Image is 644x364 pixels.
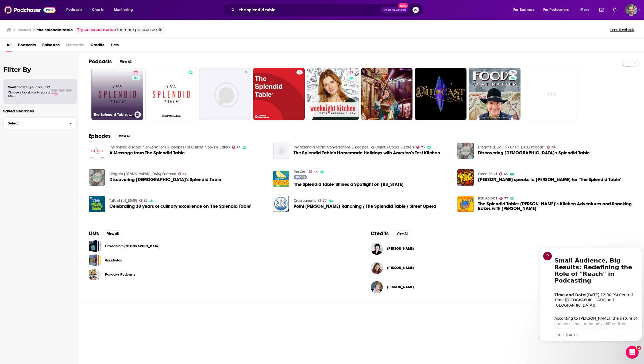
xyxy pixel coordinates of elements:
a: Episodes [42,41,60,52]
a: The Splendid Table's Homemade Holidays with America's Test Kitchen [294,151,440,155]
a: 5 [296,70,303,75]
iframe: Intercom live chat [626,346,639,359]
p: Saved Searches [3,108,77,113]
button: open menu [63,6,89,14]
span: [PERSON_NAME] [387,266,414,270]
a: Sally Swift [387,246,414,251]
span: Select [3,122,65,125]
a: 'The Splendid Table' Shines a Spotlight on Florida [273,171,290,187]
span: Want to filter your results? [8,85,50,89]
a: The Splendid Table: Conversations & Recipes For Curious Cooks & Eaters [109,145,230,150]
span: Logged in as kwerderman [625,4,637,16]
a: Talk of Iowa [109,198,137,203]
button: open menu [540,6,577,14]
a: All [6,41,11,52]
a: ListsView All [89,230,122,237]
img: User Profile [625,4,637,16]
a: Quadratos [105,257,122,263]
button: View All [115,133,134,139]
a: 73 [416,146,425,149]
a: Charts [88,6,107,14]
button: open menu [577,6,596,14]
a: The Splendid Table: Conversations & Recipes For Curious Cooks & Eaters [294,145,414,150]
a: Quadratos [89,254,101,266]
span: Linked from Pratchat [89,240,101,252]
a: 26 [469,68,520,120]
span: [PERSON_NAME] speaks to [PERSON_NAME] for ‘The Splendid Table’ [478,177,621,182]
a: 77 [499,197,508,200]
a: Evan Kleiman speaks to Francis Lam for ‘The Splendid Table’ [457,169,474,186]
a: Lists [111,41,119,52]
span: Open Advanced [384,9,406,11]
span: Choose a tab above to access filters. [8,91,50,98]
a: Pancake Podcasts [89,268,101,280]
a: 26 [509,70,517,75]
span: Point [PERSON_NAME] Ranching / The Splendid Table / Street Opera [294,204,436,209]
span: 'The Splendid Table' Shines a Spotlight on [US_STATE] [294,182,404,187]
img: Discovering God's Splendid Table [89,169,105,186]
span: 73 [237,146,240,148]
button: Open AdvancedNew [381,7,408,13]
span: 42 [349,70,353,75]
span: For Podcasters [543,6,569,14]
img: Discovering God's Splendid Table [457,143,474,159]
a: Crosscurrents [294,198,316,203]
img: Celebrating 30 years of culinary excellence on 'The Splendid Table' [89,196,105,212]
h2: Podcasts [89,58,112,65]
h3: Search [18,27,31,32]
button: Sally SwiftSally Swift [371,240,636,257]
button: open menu [110,6,140,14]
h2: Episodes [89,133,111,139]
span: Networks [66,41,84,52]
a: Podcasts [18,41,36,52]
a: 34 [178,172,187,175]
a: A Message from The Splendid Table [109,151,185,155]
span: 44 [314,171,318,173]
a: Good Food [478,172,497,176]
a: The Splendid Table: Priya Krishna’s Kitchen Adventures and Snacking Bakes with Yossy Arefi [457,196,474,212]
a: Celebrating 30 years of culinary excellence on 'The Splendid Table' [109,204,251,209]
img: The Splendid Table's Homemade Holidays with America's Test Kitchen [273,143,290,159]
img: Podchaser - Follow, Share and Rate Podcasts [4,5,56,15]
span: The Splendid Table: [PERSON_NAME]’s Kitchen Adventures and Snacking Bakes with [PERSON_NAME] [478,202,635,211]
span: Discovering [DEMOGRAPHIC_DATA]'s Splendid Table [109,177,221,182]
a: Shauna Sever [387,266,414,270]
img: Point Reyes Ranching / The Splendid Table / Street Opera [273,196,290,212]
a: Show notifications dropdown [611,5,619,14]
button: Shauna SeverShauna Sever [371,259,636,276]
a: 52 [139,199,148,202]
span: 77 [504,197,508,200]
a: 73 [232,146,241,149]
a: Discovering God's Splendid Table [478,151,590,155]
a: 34 [547,146,556,149]
a: EpisodesView All [89,133,134,139]
a: 44 [309,170,318,173]
button: open menu [510,6,541,14]
a: Bon Appétit [478,196,497,201]
span: Bonus [296,175,305,179]
h3: The Splendid Table: Conversations & Recipes For Curious Cooks & Eaters [94,112,132,117]
a: 5 [199,68,251,120]
a: 73 [132,70,140,75]
a: Credits [90,41,104,52]
span: 5 [299,70,300,75]
a: 'The Splendid Table' Shines a Spotlight on Florida [294,182,404,187]
button: Select [3,117,77,129]
span: 73 [134,70,138,75]
span: 34 [552,146,556,148]
span: More [580,6,589,14]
